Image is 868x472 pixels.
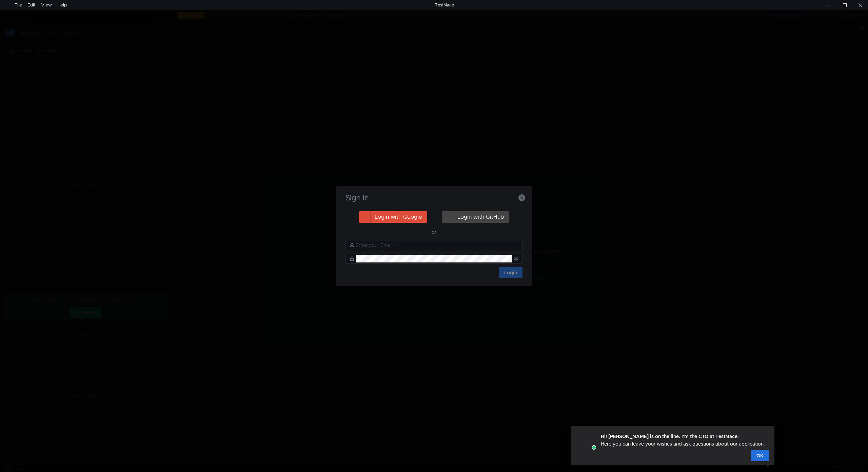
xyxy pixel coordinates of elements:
[356,241,518,249] input: Enter your Email
[344,194,524,202] h3: Sign in
[601,433,739,439] strong: Hi! [PERSON_NAME] is on the line. I'm the CTO at TestMace.
[601,433,765,448] div: Here you can leave your wishes and ask questions about our application.
[346,228,522,236] div: — or —
[359,211,427,223] button: Login with Google
[751,450,769,461] button: OK
[442,211,509,223] button: Login with GitHub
